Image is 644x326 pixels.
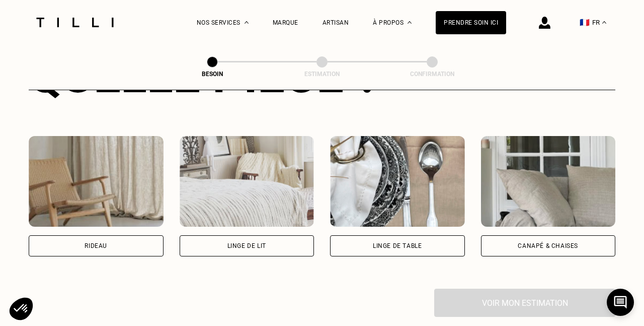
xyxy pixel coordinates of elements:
[85,243,107,249] div: Rideau
[382,71,482,78] div: Confirmation
[408,21,412,24] img: Menu déroulant à propos
[436,11,506,34] a: Prendre soin ici
[602,21,606,24] img: menu déroulant
[273,19,298,26] a: Marque
[29,136,164,227] img: Tilli retouche votre Rideau
[180,136,314,227] img: Tilli retouche votre Linge de lit
[373,243,422,249] div: Linge de table
[272,71,372,78] div: Estimation
[323,19,349,26] a: Artisan
[162,71,263,78] div: Besoin
[518,243,578,249] div: Canapé & chaises
[481,136,616,227] img: Tilli retouche votre Canapé & chaises
[245,21,249,24] img: Menu déroulant
[227,243,266,249] div: Linge de lit
[330,136,465,227] img: Tilli retouche votre Linge de table
[539,17,550,29] img: icône connexion
[33,18,117,27] img: Logo du service de couturière Tilli
[580,18,590,27] span: 🇫🇷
